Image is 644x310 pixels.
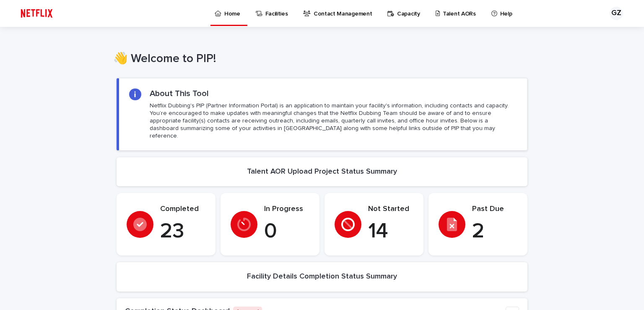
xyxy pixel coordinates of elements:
[150,102,517,140] p: Netflix Dubbing's PIP (Partner Information Portal) is an application to maintain your facility's ...
[472,219,517,244] p: 2
[368,219,413,244] p: 14
[247,272,397,281] h2: Facility Details Completion Status Summary
[472,205,517,214] p: Past Due
[17,5,57,22] img: ifQbXi3ZQGMSEF7WDB7W
[150,89,209,99] h2: About This Tool
[160,219,205,244] p: 23
[247,167,397,177] h2: Talent AOR Upload Project Status Summary
[264,219,309,244] p: 0
[264,205,309,214] p: In Progress
[113,52,524,66] h1: 👋 Welcome to PIP!
[160,205,205,214] p: Completed
[368,205,413,214] p: Not Started
[610,7,623,20] div: GZ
